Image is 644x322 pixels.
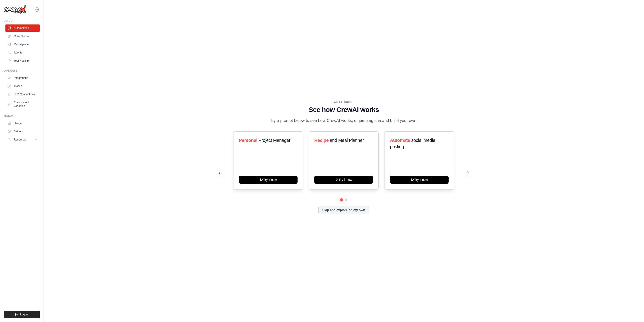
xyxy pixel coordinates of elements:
p: Try a prompt below to see how CrewAI works, or jump right in and build your own. [268,117,420,124]
a: Tool Registry [5,57,40,64]
span: Recipe [314,138,329,143]
span: Project Manager [258,138,290,143]
a: LLM Connections [5,91,40,98]
img: Logo [4,5,26,14]
span: social media posting [390,138,435,149]
h1: See how CrewAI works [219,106,469,114]
button: Try it now [390,176,449,184]
div: WALKTHROUGH [219,100,469,104]
div: Manage [4,114,40,118]
a: Crew Studio [5,33,40,40]
a: Usage [5,120,40,127]
a: Settings [5,128,40,135]
span: and Meal Planner [330,138,364,143]
button: Try it now [239,176,298,184]
span: Personal [239,138,257,143]
span: Automate [390,138,410,143]
div: Build [4,19,40,23]
a: Marketplace [5,41,40,48]
a: Automations [5,24,40,32]
a: Traces [5,82,40,90]
button: Logout [4,311,40,318]
button: Try it now [314,176,373,184]
a: Integrations [5,74,40,82]
span: Logout [20,313,29,316]
button: Resources [5,136,40,143]
a: Agents [5,49,40,56]
a: Environment Variables [5,99,40,110]
div: Operate [4,69,40,73]
span: Resources [14,138,27,141]
button: Skip and explore on my own [318,206,369,214]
